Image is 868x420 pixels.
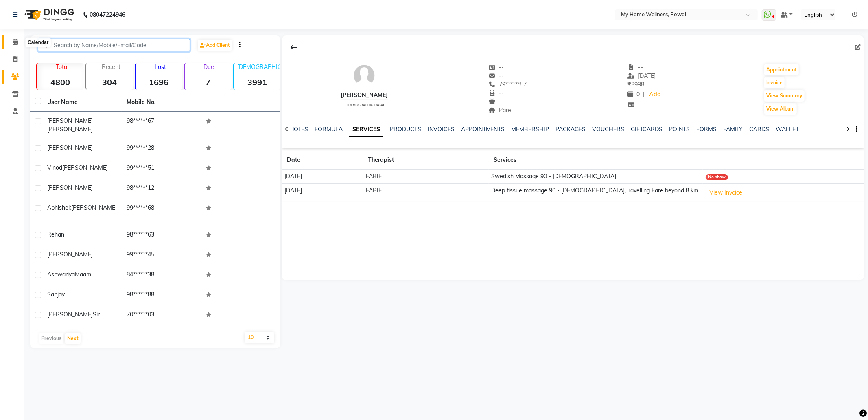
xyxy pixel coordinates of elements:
span: [DEMOGRAPHIC_DATA] [347,103,384,107]
span: 0 [627,91,640,98]
th: Mobile No. [122,93,201,112]
td: Deep tissue massage 90 - [DEMOGRAPHIC_DATA],Travelling Fare beyond 8 km [489,183,703,202]
span: [PERSON_NAME] [47,126,93,133]
a: APPOINTMENTS [461,126,505,133]
div: Calendar [26,38,50,47]
a: SERVICES [349,122,383,137]
p: Due [186,63,232,71]
button: View Invoice [706,186,746,199]
span: [PERSON_NAME] [47,311,93,318]
a: CARDS [750,126,770,133]
div: No show [706,174,728,180]
span: -- [489,89,504,97]
span: ₹ [627,81,631,88]
span: -- [489,64,504,71]
p: Total [40,63,84,71]
span: Abhishek [47,204,71,211]
strong: 1696 [136,77,182,87]
th: Date [282,151,363,170]
span: Sanjay [47,291,65,298]
a: MEMBERSHIP [512,126,549,133]
span: [DATE] [627,72,656,80]
a: Add Client [198,40,232,51]
div: [PERSON_NAME] [341,91,388,99]
p: Lost [139,63,182,71]
button: View Album [764,103,797,115]
a: POINTS [669,126,690,133]
a: VOUCHERS [593,126,625,133]
button: Appointment [764,64,799,75]
p: [DEMOGRAPHIC_DATA] [237,63,281,71]
a: FORMS [697,126,717,133]
td: [DATE] [282,170,363,184]
span: [PERSON_NAME] [47,251,93,258]
span: Ashwariya [47,271,75,278]
b: 08047224946 [90,3,125,26]
span: 3998 [627,81,644,88]
img: logo [21,3,77,26]
img: avatar [352,63,376,88]
input: Search by Name/Mobile/Email/Code [38,39,190,51]
span: [PERSON_NAME] [47,184,93,191]
span: Vinod [47,164,62,171]
a: PRODUCTS [390,126,421,133]
span: sir [93,311,100,318]
span: [PERSON_NAME] [62,164,108,171]
td: Swedish Massage 90 - [DEMOGRAPHIC_DATA] [489,170,703,184]
strong: 7 [185,77,232,87]
a: INVOICES [428,126,455,133]
a: Add [648,89,662,100]
span: Parel [489,106,513,114]
td: FABIE [363,183,489,202]
strong: 3991 [234,77,281,87]
a: GIFTCARDS [631,126,663,133]
th: Services [489,151,703,170]
th: User Name [42,93,122,112]
a: WALLET [776,126,799,133]
span: [PERSON_NAME] [47,144,93,151]
div: Back to Client [285,40,302,55]
span: -- [489,72,504,80]
span: [PERSON_NAME] [47,117,93,124]
span: Maam [75,271,91,278]
strong: 304 [86,77,133,87]
span: Rehan [47,231,64,238]
a: PACKAGES [556,126,586,133]
td: FABIE [363,170,489,184]
a: NOTES [290,126,308,133]
button: Next [65,333,81,344]
td: [DATE] [282,183,363,202]
button: Invoice [764,77,785,88]
span: -- [627,64,643,71]
span: | [643,90,645,99]
a: FAMILY [724,126,743,133]
th: Therapist [363,151,489,170]
button: View Summary [764,90,805,102]
p: Recent [90,63,133,71]
strong: 4800 [37,77,84,87]
span: [PERSON_NAME] [47,204,115,220]
a: FORMULA [315,126,343,133]
span: -- [489,98,504,105]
